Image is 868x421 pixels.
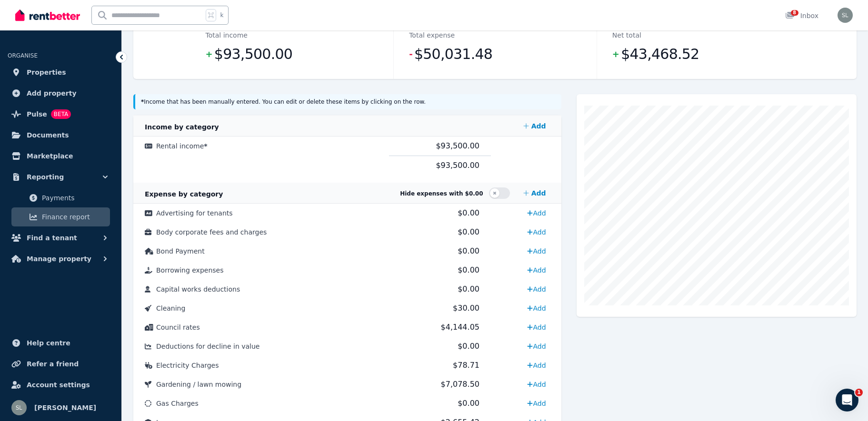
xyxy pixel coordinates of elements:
[27,358,79,370] span: Refer a friend
[400,190,483,197] span: Hide expenses with $0.00
[838,8,853,23] img: Sean Lennon
[27,171,64,183] span: Reporting
[458,342,479,351] span: $0.00
[156,362,219,369] span: Electricity Charges
[523,358,549,373] a: Add
[145,190,223,198] span: Expense by category
[612,48,619,61] span: +
[27,67,66,78] span: Properties
[436,161,479,170] span: $93,500.00
[791,10,798,16] span: 8
[458,208,479,217] span: $0.00
[523,320,549,335] a: Add
[156,266,223,274] span: Borrowing expenses
[441,380,479,389] span: $7,078.50
[8,249,114,268] button: Manage property
[156,400,199,407] span: Gas Charges
[156,209,233,217] span: Advertising for tenants
[27,88,77,99] span: Add property
[519,184,550,203] a: Add
[855,389,863,396] span: 1
[156,343,259,350] span: Deductions for decline in value
[409,48,412,61] span: -
[8,126,114,145] a: Documents
[11,188,110,207] a: Payments
[458,265,479,274] span: $0.00
[441,323,479,332] span: $4,144.05
[214,45,292,64] span: $93,500.00
[206,48,212,61] span: +
[156,247,205,255] span: Bond Payment
[8,354,114,373] a: Refer a friend
[436,141,479,150] span: $93,500.00
[8,84,114,103] a: Add property
[453,361,479,370] span: $78.71
[42,211,106,223] span: Finance report
[523,339,549,354] a: Add
[453,304,479,313] span: $30.00
[8,147,114,166] a: Marketplace
[458,399,479,408] span: $0.00
[156,285,240,293] span: Capital works deductions
[409,29,455,41] dt: Total expense
[523,282,549,297] a: Add
[523,206,549,221] a: Add
[156,228,267,236] span: Body corporate fees and charges
[523,301,549,316] a: Add
[8,105,114,124] a: PulseBETA
[15,8,80,22] img: RentBetter
[27,129,69,141] span: Documents
[156,381,241,388] span: Gardening / lawn mowing
[621,45,699,64] span: $43,468.52
[27,253,91,264] span: Manage property
[414,45,492,64] span: $50,031.48
[8,375,114,394] a: Account settings
[519,117,550,136] a: Add
[145,123,219,131] span: Income by category
[458,227,479,236] span: $0.00
[27,150,73,162] span: Marketplace
[8,167,114,186] button: Reporting
[42,192,106,204] span: Payments
[523,244,549,259] a: Add
[34,402,96,413] span: [PERSON_NAME]
[8,63,114,82] a: Properties
[523,396,549,411] a: Add
[11,400,27,415] img: Sean Lennon
[27,232,77,244] span: Find a tenant
[141,98,426,105] small: Income that has been manually entered. You can edit or delete these items by clicking on the row.
[523,225,549,240] a: Add
[458,246,479,255] span: $0.00
[27,379,90,391] span: Account settings
[612,29,641,41] dt: Net total
[156,323,200,331] span: Council rates
[523,377,549,392] a: Add
[836,389,858,411] iframe: Intercom live chat
[206,29,248,41] dt: Total income
[27,108,47,120] span: Pulse
[8,333,114,352] a: Help centre
[11,207,110,226] a: Finance report
[220,11,223,19] span: k
[8,52,38,59] span: ORGANISE
[785,11,818,20] div: Inbox
[27,337,70,349] span: Help centre
[458,284,479,294] span: $0.00
[51,109,71,119] span: BETA
[156,142,208,150] span: Rental income
[156,304,185,312] span: Cleaning
[8,228,114,247] button: Find a tenant
[523,263,549,278] a: Add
